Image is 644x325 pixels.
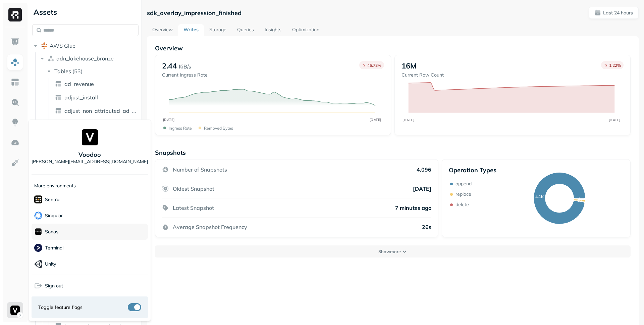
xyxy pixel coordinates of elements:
[34,183,76,189] p: More environments
[38,304,83,311] span: Toggle feature flags
[45,283,63,289] span: Sign out
[45,229,58,235] p: Sonos
[45,196,59,203] p: Sentra
[34,195,42,203] img: Sentra
[34,244,42,252] img: Terminal
[45,261,56,267] p: Unity
[45,245,63,251] p: Terminal
[34,228,42,236] img: Sonos
[45,213,63,219] p: Singular
[78,151,101,158] p: Voodoo
[32,158,148,165] p: [PERSON_NAME][EMAIL_ADDRESS][DOMAIN_NAME]
[34,212,42,220] img: Singular
[34,260,42,268] img: Unity
[82,129,98,145] img: Voodoo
